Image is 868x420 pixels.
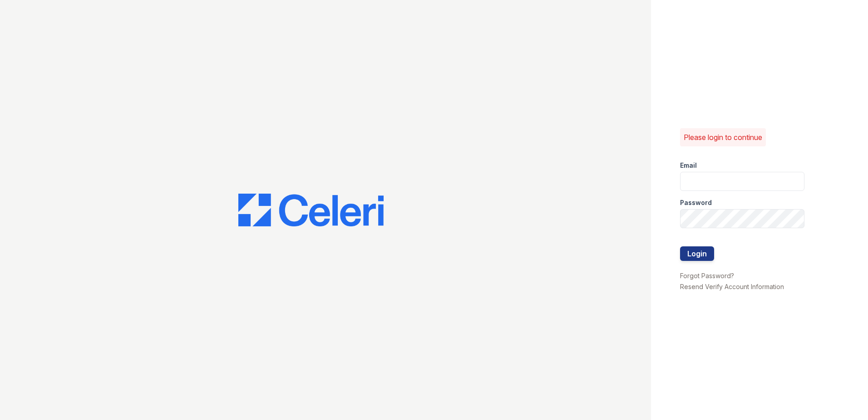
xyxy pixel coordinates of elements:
a: Resend Verify Account Information [680,283,784,290]
button: Login [680,246,714,261]
label: Password [680,198,712,207]
a: Forgot Password? [680,272,734,280]
label: Email [680,161,697,170]
img: CE_Logo_Blue-a8612792a0a2168367f1c8372b55b34899dd931a85d93a1a3d3e32e68fde9ad4.png [238,194,384,226]
p: Please login to continue [684,132,762,143]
